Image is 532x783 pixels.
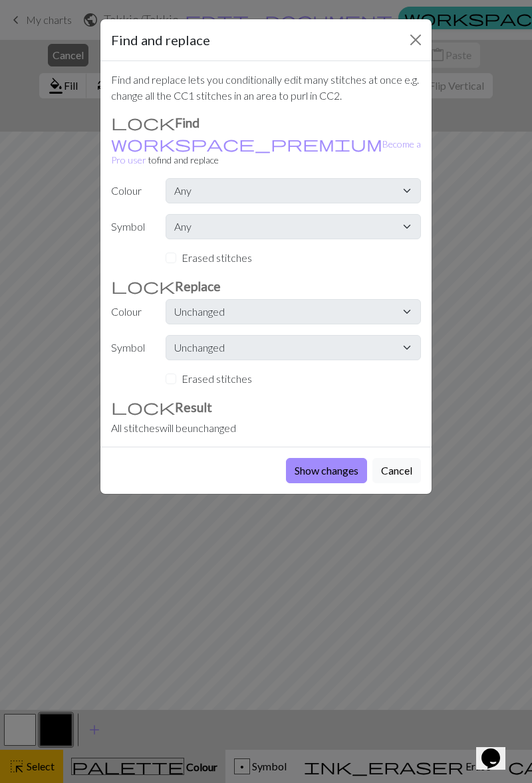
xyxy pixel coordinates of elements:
[111,138,421,166] small: to find and replace
[111,72,421,104] p: Find and replace lets you conditionally edit many stitches at once e.g. change all the CC1 stitch...
[111,399,421,415] h3: Result
[405,29,426,51] button: Close
[111,30,210,50] h5: Find and replace
[111,138,421,166] a: Become a Pro user
[372,458,421,483] button: Cancel
[103,335,158,360] label: Symbol
[111,278,421,294] h3: Replace
[476,730,519,770] iframe: chat widget
[111,114,421,130] h3: Find
[103,178,158,203] label: Colour
[182,250,252,266] label: Erased stitches
[182,371,252,387] label: Erased stitches
[111,134,382,153] span: workspace_premium
[111,420,421,436] div: All stitches will be unchanged
[103,299,158,324] label: Colour
[103,214,158,239] label: Symbol
[286,458,367,483] button: Show changes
